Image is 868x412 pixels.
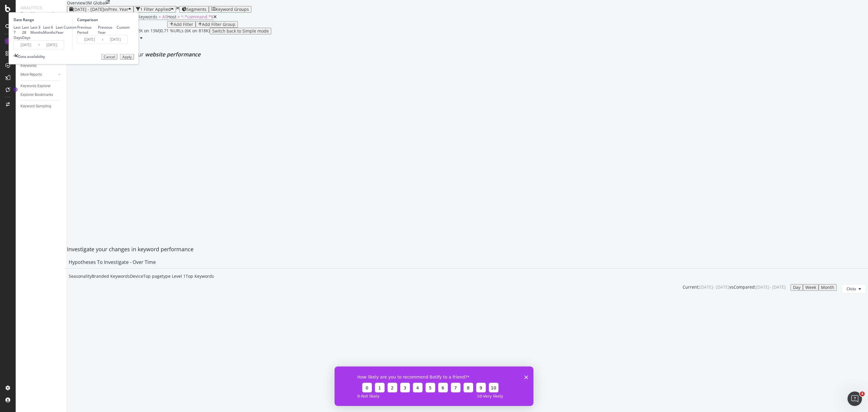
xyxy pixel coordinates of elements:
div: Top pagetype Level 1 [143,273,186,279]
div: Add Filter Group [202,22,235,27]
div: More Reports [20,71,42,78]
div: Day [793,285,800,290]
div: Keyword Groups [215,7,249,12]
div: Date Range [14,17,71,22]
div: Add Filter [174,22,193,27]
div: Week [805,285,816,290]
span: Clicks [847,286,856,291]
input: End Date [40,40,64,49]
div: 1 Filter Applied [140,7,171,12]
input: Start Date [14,40,38,49]
button: Clicks [841,284,866,294]
div: Comparison [77,17,130,22]
div: Custom [64,25,77,30]
button: Add Filter Group [196,21,238,28]
div: Last 6 Months [43,25,56,35]
button: Keyword Groups [209,6,251,13]
div: Last 7 Days [14,25,22,40]
div: 0.71 % URLs ( 6K on 818K ) [160,28,210,34]
div: Previous Year [98,25,117,35]
div: Device [130,273,143,279]
div: Last 28 Days [22,25,30,40]
button: Cancel [101,54,118,60]
button: Day [791,284,803,291]
div: Analytics [20,5,62,11]
a: Explorer Bookmarks [20,92,62,98]
div: Detect big movements in your [67,51,868,59]
div: Previous Period [77,25,98,35]
div: times [176,6,179,10]
div: RealKeywords [20,11,62,18]
button: [DATE] - [DATE]vsPrev. Year [67,6,134,13]
a: More Reports [20,71,56,78]
div: Current: [683,284,700,290]
span: ^.*command.*$ [181,14,213,20]
span: Segments [187,6,206,12]
div: Data availability [18,54,45,59]
span: = [159,14,161,20]
input: Start Date [77,35,102,44]
div: Apply [122,55,132,59]
span: [DATE] - [DATE] [73,6,104,12]
div: Cancel [104,55,115,59]
a: Keywords Explorer [20,83,62,89]
button: 1 Filter Applied [134,6,176,13]
div: Keywords Explorer [20,83,51,89]
div: [DATE] - [DATE] [700,284,729,290]
button: Segments [179,6,209,13]
input: End Date [103,35,127,44]
div: Investigate your changes in keyword performance [67,246,868,253]
span: vs Prev. Year [104,6,128,12]
button: Apply [120,54,134,60]
div: Custom [117,25,130,30]
div: Seasonality [69,273,92,279]
a: Keywords [20,63,62,69]
div: Last 3 Months [30,25,43,35]
div: Tooltip anchor [13,87,18,92]
span: Host [167,14,176,20]
iframe: Survey from Botify [335,366,533,406]
div: Branded Keywords [92,273,130,279]
div: Explorer Bookmarks [20,92,53,98]
span: All [162,14,167,20]
div: Switch back to Simple mode [212,29,269,33]
div: Keywords [20,63,36,69]
div: [DATE] - [DATE] [756,284,786,290]
span: Keywords [138,14,157,20]
div: vs Compared : [729,284,756,290]
span: = [178,14,180,20]
button: Add Filter [167,21,196,28]
iframe: Intercom live chat [848,391,862,406]
div: Hypotheses to Investigate - Over Time [69,259,156,265]
div: Month [821,285,834,290]
a: Keyword Sampling [20,103,62,109]
button: Week [803,284,819,291]
div: Keyword Sampling [20,103,51,109]
span: website performance [145,51,200,58]
div: Top Keywords [186,273,214,279]
button: Month [819,284,837,291]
